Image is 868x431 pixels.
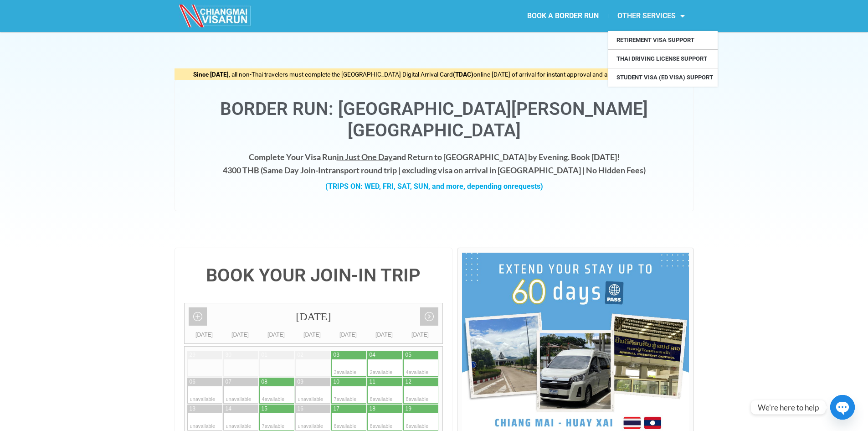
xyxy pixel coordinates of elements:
div: 09 [298,378,303,386]
strong: Same Day Join-In [263,165,325,175]
h4: BOOK YOUR JOIN-IN TRIP [184,266,443,285]
div: [DATE] [258,330,294,339]
h1: Border Run: [GEOGRAPHIC_DATA][PERSON_NAME][GEOGRAPHIC_DATA] [184,99,684,141]
div: 16 [298,405,303,413]
div: [DATE] [402,330,438,339]
ul: OTHER SERVICES [608,31,718,87]
div: [DATE] [186,330,222,339]
div: 08 [262,378,267,386]
div: 14 [226,405,231,413]
div: 04 [370,351,375,359]
strong: Since [DATE] [193,71,229,78]
div: [DATE] [222,330,258,339]
div: 17 [334,405,339,413]
strong: (TRIPS ON: WED, FRI, SAT, SUN, and more, depending on [325,182,543,191]
a: OTHER SERVICES [608,5,694,26]
div: [DATE] [294,330,330,339]
div: 15 [262,405,267,413]
span: in Just One Day [337,152,393,162]
div: 10 [334,378,339,386]
div: 30 [226,351,231,359]
a: BOOK A BORDER RUN [518,5,608,26]
a: Thai Driving License Support [608,50,718,68]
div: 01 [262,351,267,359]
a: Student Visa (ED Visa) Support [608,68,718,87]
nav: Menu [434,5,694,26]
div: 18 [370,405,375,413]
div: 11 [370,378,375,386]
strong: (TDAC) [453,71,473,78]
div: 02 [298,351,303,359]
div: 13 [190,405,195,413]
div: 03 [334,351,339,359]
h4: Complete Your Visa Run and Return to [GEOGRAPHIC_DATA] by Evening. Book [DATE]! 4300 THB ( transp... [184,151,684,177]
div: [DATE] [366,330,402,339]
div: 05 [406,351,411,359]
span: , all non-Thai travelers must complete the [GEOGRAPHIC_DATA] Digital Arrival Card online [DATE] o... [193,71,675,78]
div: [DATE] [330,330,366,339]
div: 19 [406,405,411,413]
div: 06 [190,378,195,386]
div: 29 [190,351,195,359]
div: [DATE] [185,303,443,330]
span: requests) [512,182,543,191]
div: 12 [406,378,411,386]
div: 07 [226,378,231,386]
a: Retirement Visa Support [608,31,718,49]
